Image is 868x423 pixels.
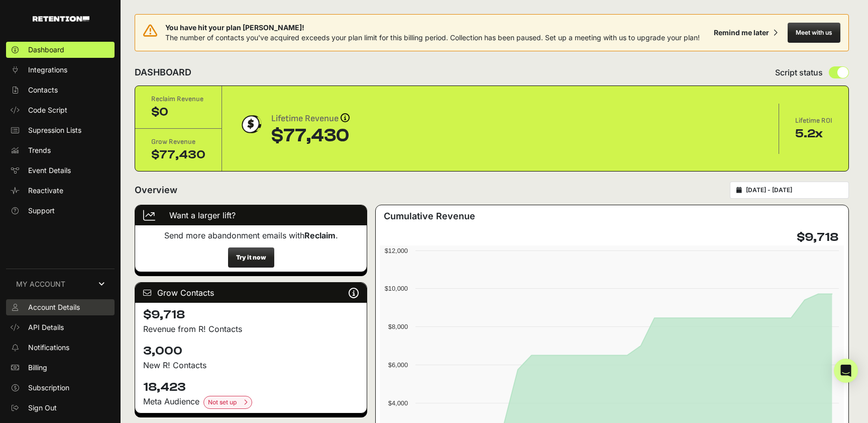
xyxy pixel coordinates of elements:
a: Dashboard [6,42,115,58]
a: Supression Lists [6,122,115,138]
a: Subscription [6,380,115,396]
div: Lifetime ROI [795,116,832,126]
p: Revenue from R! Contacts [143,323,359,335]
img: dollar-coin-05c43ed7efb7bc0c12610022525b4bbbb207c7efeef5aecc26f025e68dcafac9.png [238,112,263,137]
a: Sign Out [6,400,115,416]
div: Meta Audience [143,395,359,409]
text: $8,000 [388,323,408,330]
a: Integrations [6,62,115,78]
span: Support [28,206,55,216]
div: Grow Revenue [151,137,205,147]
a: API Details [6,319,115,335]
div: Lifetime Revenue [271,112,350,126]
strong: Reclaim [304,230,336,240]
div: $77,430 [151,147,205,163]
span: MY ACCOUNT [16,279,65,289]
a: Notifications [6,340,115,356]
a: Reactivate [6,183,115,199]
h4: 3,000 [143,343,359,359]
a: MY ACCOUNT [6,269,115,299]
text: $12,000 [385,247,408,255]
span: Code Script [28,105,67,115]
span: Dashboard [28,45,64,55]
div: Reclaim Revenue [151,94,205,104]
span: Script status [775,66,823,78]
span: Subscription [28,383,69,393]
div: $77,430 [271,126,350,146]
h4: $9,718 [143,307,359,323]
span: Notifications [28,343,69,353]
a: Event Details [6,162,115,179]
h4: $9,718 [797,229,838,245]
span: Billing [28,363,47,373]
button: Remind me later [710,24,782,42]
div: 5.2x [795,126,832,142]
a: Trends [6,142,115,158]
div: Open Intercom Messenger [834,359,858,383]
span: Sign Out [28,403,57,413]
div: Want a larger lift? [135,205,367,225]
text: $6,000 [388,361,408,369]
strong: Try it now [236,253,266,261]
h2: DASHBOARD [135,65,191,79]
span: Supression Lists [28,125,81,135]
span: Integrations [28,65,67,75]
div: Remind me later [714,28,769,38]
h3: Cumulative Revenue [384,209,475,223]
div: $0 [151,104,205,120]
span: Event Details [28,165,71,176]
a: Contacts [6,82,115,98]
h2: Overview [135,183,177,197]
a: Billing [6,360,115,376]
span: Account Details [28,302,80,312]
img: Retention.com [33,16,89,22]
span: The number of contacts you've acquired exceeds your plan limit for this billing period. Collectio... [165,33,700,42]
span: API Details [28,322,64,332]
h4: 18,423 [143,379,359,395]
text: $4,000 [388,399,408,407]
a: Support [6,203,115,219]
span: Trends [28,145,51,155]
text: $10,000 [385,285,408,292]
button: Meet with us [788,23,840,43]
a: Code Script [6,102,115,118]
p: New R! Contacts [143,359,359,371]
span: You have hit your plan [PERSON_NAME]! [165,23,700,33]
span: Reactivate [28,186,63,196]
a: Account Details [6,299,115,315]
div: Grow Contacts [135,283,367,303]
p: Send more abandonment emails with . [143,229,359,241]
span: Contacts [28,85,58,95]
